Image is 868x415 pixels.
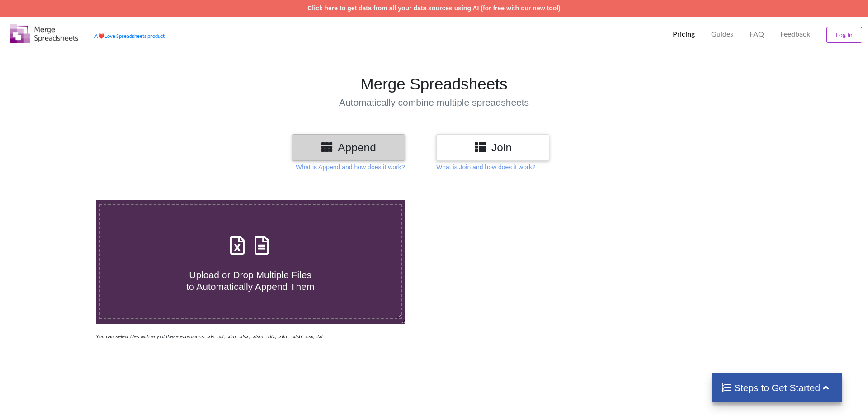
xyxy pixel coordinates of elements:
span: heart [98,33,104,39]
i: You can select files with any of these extensions: .xls, .xlt, .xlm, .xlsx, .xlsm, .xltx, .xltm, ... [96,334,323,339]
h3: Append [299,141,398,154]
h3: Join [443,141,542,154]
p: What is Append and how does it work? [296,163,405,172]
p: FAQ [750,29,764,39]
a: AheartLove Spreadsheets product [94,33,165,39]
p: Guides [711,29,733,39]
span: Upload or Drop Multiple Files to Automatically Append Them [186,270,314,291]
span: Feedback [780,30,810,37]
button: Log In [826,27,862,43]
p: What is Join and how does it work? [436,163,535,172]
p: Pricing [673,29,695,39]
img: Logo.png [10,24,78,43]
a: Click here to get data from all your data sources using AI (for free with our new tool) [307,5,561,12]
h4: Steps to Get Started [722,382,833,393]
